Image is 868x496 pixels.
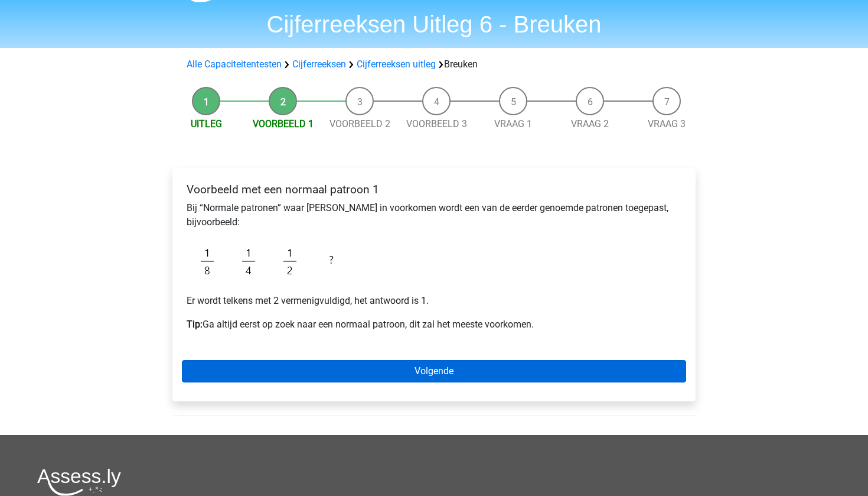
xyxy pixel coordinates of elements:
h1: Cijferreeksen Uitleg 6 - Breuken [162,10,706,38]
a: Alle Capaciteitentesten [187,59,282,70]
a: Voorbeeld 1 [253,118,314,129]
img: Assessly logo [37,468,121,496]
a: Vraag 3 [648,118,686,129]
img: Fractions_example_1.png [187,239,352,284]
p: Ga altijd eerst op zoek naar een normaal patroon, dit zal het meeste voorkomen. [187,317,681,332]
a: Cijferreeksen uitleg [357,59,436,70]
a: Uitleg [191,118,222,129]
a: Vraag 1 [494,118,532,129]
a: Voorbeeld 2 [329,118,390,129]
a: Volgende [182,360,686,382]
div: Breuken [182,57,686,72]
a: Cijferreeksen [292,59,346,70]
p: Er wordt telkens met 2 vermenigvuldigd, het antwoord is 1. [187,294,681,308]
a: Vraag 2 [571,118,609,129]
h4: Voorbeeld met een normaal patroon 1 [187,183,681,196]
a: Voorbeeld 3 [406,118,467,129]
b: Tip: [187,319,203,330]
p: Bij “Normale patronen” waar [PERSON_NAME] in voorkomen wordt een van de eerder genoemde patronen ... [187,201,681,229]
